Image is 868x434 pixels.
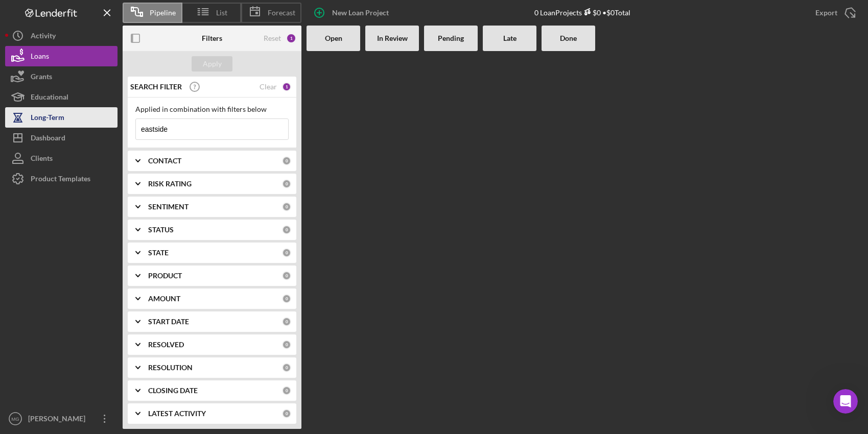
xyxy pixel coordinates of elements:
[282,202,291,211] div: 0
[203,56,222,71] div: Apply
[833,389,858,414] iframe: Intercom live chat
[282,225,291,234] div: 0
[148,157,181,165] b: CONTACT
[560,34,577,42] b: Done
[282,386,291,395] div: 0
[148,387,198,395] b: CLOSING DATE
[31,168,90,191] div: Product Templates
[150,9,176,17] span: Pipeline
[148,364,193,372] b: RESOLUTION
[148,249,169,257] b: STATE
[282,409,291,418] div: 0
[534,8,630,17] div: 0 Loan Projects • $0 Total
[29,6,45,22] img: Profile image for David
[815,3,837,23] div: Export
[8,100,196,335] div: David says…
[148,409,206,418] b: LATEST ACTIVITY
[50,13,111,23] p: Active over [DATE]
[282,294,291,303] div: 0
[5,87,118,107] button: Educational
[805,3,863,23] button: Export
[130,83,182,91] b: SEARCH FILTER
[503,34,517,42] b: Late
[148,203,189,211] b: SENTIMENT
[202,34,222,42] b: Filters
[325,34,342,42] b: Open
[16,326,24,334] button: Emoji picker
[31,87,68,110] div: Educational
[26,408,92,431] div: [PERSON_NAME]
[11,416,19,422] text: MG
[216,9,227,17] span: List
[5,66,118,87] button: Grants
[50,5,116,13] h1: [PERSON_NAME]
[5,107,118,128] button: Long-Term
[282,248,291,257] div: 0
[307,3,399,23] button: New Loan Project
[282,363,291,372] div: 0
[5,46,118,66] button: Loans
[49,326,57,334] button: Upload attachment
[282,156,291,165] div: 0
[8,100,168,312] div: Hi [PERSON_NAME],If you’re receiving this message, it seems you've logged at least 30 sessions. W...
[148,180,192,188] b: RISK RATING
[31,148,53,171] div: Clients
[7,4,26,23] button: go back
[5,408,118,429] button: MG[PERSON_NAME]
[135,105,289,113] div: Applied in combination with filters below
[65,326,73,334] button: Start recording
[148,226,174,234] b: STATUS
[179,4,198,22] div: Close
[268,9,295,17] span: Forecast
[148,272,182,280] b: PRODUCT
[16,156,159,226] div: As you know, we're constantly looking for ways to improving the platform, and I'd love to hear yo...
[31,26,56,49] div: Activity
[282,82,291,91] div: 1
[160,4,179,23] button: Home
[31,107,64,130] div: Long-Term
[192,56,232,71] button: Apply
[148,295,180,303] b: AMOUNT
[31,66,52,89] div: Grants
[148,318,189,326] b: START DATE
[32,326,40,334] button: Gif picker
[16,121,159,151] div: If you’re receiving this message, it seems you've logged at least 30 sessions. Well done!
[282,179,291,188] div: 0
[31,128,65,151] div: Dashboard
[31,61,185,81] div: Our offices are closed for the Fourth of July Holiday until [DATE].
[5,128,118,148] button: Dashboard
[16,276,159,306] div: Looking forward to hearing from you, [PERSON_NAME] / Co-founder of Lenderfit
[282,317,291,326] div: 0
[260,83,277,91] div: Clear
[9,305,196,322] textarea: Message…
[148,341,184,349] b: RESOLVED
[282,271,291,280] div: 0
[377,34,408,42] b: In Review
[582,8,601,17] div: $0
[5,26,118,46] button: Activity
[264,34,281,42] div: Reset
[282,340,291,349] div: 0
[438,34,464,42] b: Pending
[31,46,49,69] div: Loans
[5,168,118,189] button: Product Templates
[16,186,157,225] b: Is there functionality that you’d like to see us build that would bring you even more value?
[16,231,159,271] div: While we're not able to build everything that's requested, your input is helping to shape our lon...
[5,148,118,168] button: Clients
[16,106,159,116] div: Hi [PERSON_NAME],
[332,3,389,23] div: New Loan Project
[175,322,192,339] button: Send a message…
[286,33,296,43] div: 1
